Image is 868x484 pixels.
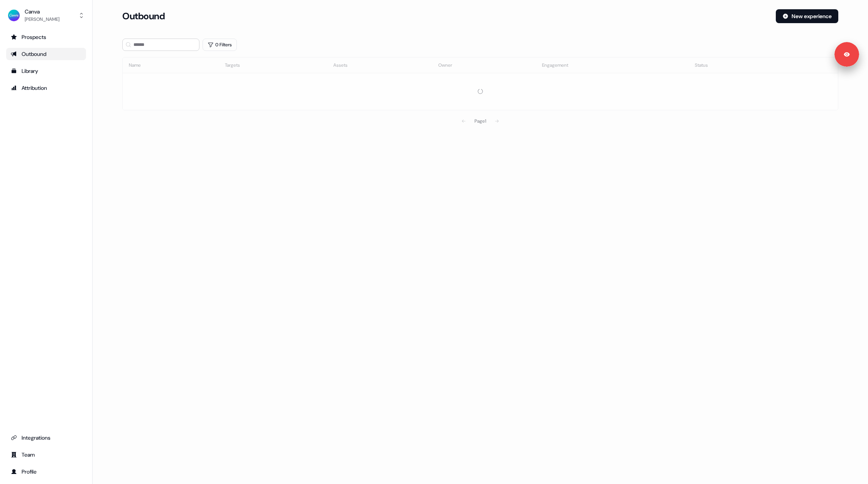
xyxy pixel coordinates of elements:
div: Library [11,67,81,75]
div: Team [11,451,81,459]
div: Attribution [11,84,81,92]
h3: Outbound [122,10,165,22]
a: Go to templates [6,65,86,77]
a: Go to outbound experience [6,48,86,60]
div: Outbound [11,50,81,58]
a: Go to team [6,449,86,461]
button: Canva[PERSON_NAME] [6,6,86,25]
div: [PERSON_NAME] [25,15,59,23]
a: Go to profile [6,465,86,478]
div: Canva [25,8,59,15]
a: Go to prospects [6,31,86,43]
button: 0 Filters [203,39,237,51]
a: Go to integrations [6,432,86,444]
div: Prospects [11,33,81,41]
a: Go to attribution [6,82,86,94]
div: Profile [11,468,81,476]
button: New experience [776,9,838,23]
div: Integrations [11,434,81,442]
